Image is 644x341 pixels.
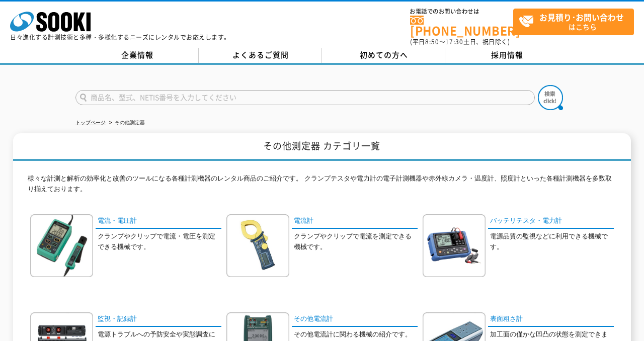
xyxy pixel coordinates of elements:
[445,48,569,63] a: 採用情報
[425,37,439,46] span: 8:50
[98,231,221,252] p: クランプやクリップで電流・電圧を測定できる機械です。
[294,231,418,252] p: クランプやクリップで電流を測定できる機械です。
[539,11,624,23] strong: お見積り･お問い合わせ
[13,133,631,161] h1: その他測定器 カテゴリ一覧
[75,120,106,125] a: トップページ
[410,16,513,36] a: [PHONE_NUMBER]
[292,214,418,229] a: 電流計
[322,48,445,63] a: 初めての方へ
[410,37,510,46] span: (平日 ～ 土日、祝日除く)
[96,214,221,229] a: 電流・電圧計
[107,118,145,128] li: その他測定器
[30,214,93,277] img: 電流・電圧計
[360,49,408,60] span: 初めての方へ
[292,312,418,327] a: その他電流計
[423,214,486,277] img: バッテリテスタ・電力計
[410,9,513,15] span: お電話でのお問い合わせは
[199,48,322,63] a: よくあるご質問
[75,48,199,63] a: 企業情報
[226,214,289,277] img: 電流計
[538,85,563,110] img: btn_search.png
[490,231,614,252] p: 電源品質の監視などに利用できる機械です。
[513,9,634,35] a: お見積り･お問い合わせはこちら
[75,90,535,105] input: 商品名、型式、NETIS番号を入力してください
[519,9,633,34] span: はこちら
[294,329,418,340] p: その他電流計に関わる機械の紹介です。
[445,37,463,46] span: 17:30
[96,312,221,327] a: 監視・記録計
[488,312,614,327] a: 表面粗さ計
[28,174,616,200] p: 様々な計測と解析の効率化と改善のツールになる各種計測機器のレンタル商品のご紹介です。 クランプテスタや電力計の電子計測機器や赤外線カメラ・温度計、照度計といった各種計測機器を多数取り揃えております。
[10,34,230,40] p: 日々進化する計測技術と多種・多様化するニーズにレンタルでお応えします。
[488,214,614,229] a: バッテリテスタ・電力計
